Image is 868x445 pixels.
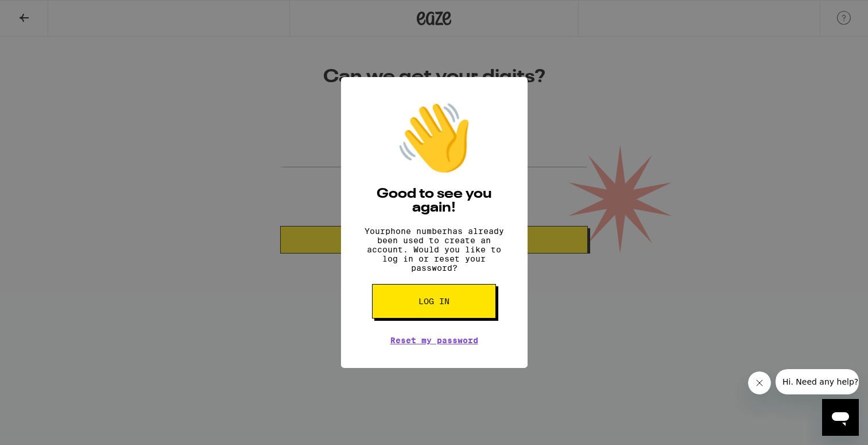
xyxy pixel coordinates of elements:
a: Reset my password [390,336,478,345]
span: Log in [418,297,449,305]
iframe: Message from company [776,369,859,394]
button: Log in [372,284,496,319]
div: 👋 [394,100,474,176]
iframe: Close message [748,371,771,394]
iframe: Button to launch messaging window [822,399,859,436]
h2: Good to see you again! [358,187,510,215]
p: Your phone number has already been used to create an account. Would you like to log in or reset y... [358,227,510,273]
